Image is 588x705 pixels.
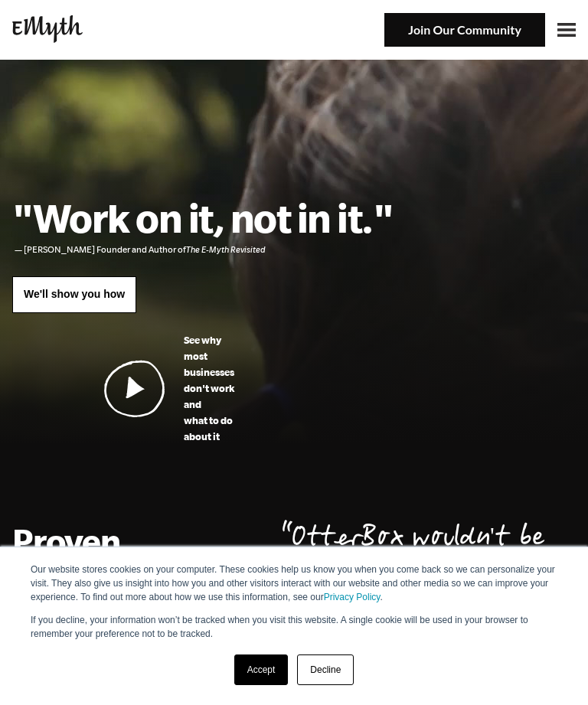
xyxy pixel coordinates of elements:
[104,360,165,417] img: Play Video
[234,654,289,685] a: Accept
[24,242,576,256] li: [PERSON_NAME] Founder and Author of
[282,521,576,632] p: OtterBox wouldn't be here [DATE] without [PERSON_NAME].
[384,13,545,47] img: Join Our Community
[557,23,576,37] img: Open Menu
[324,592,381,602] a: Privacy Policy
[184,332,234,445] p: See why most businesses don't work and what to do about it
[104,332,173,445] a: See why most businessesdon't work andwhat to do about it
[31,613,557,641] p: If you decline, your information won’t be tracked when you visit this website. A single cookie wi...
[12,276,136,313] a: We'll show you how
[24,288,125,300] span: We'll show you how
[186,244,266,254] i: The E-Myth Revisited
[12,15,83,42] img: EMyth
[31,563,557,604] p: Our website stores cookies on your computer. These cookies help us know you when you come back so...
[12,194,576,242] h1: "Work on it, not in it."
[297,654,354,685] a: Decline
[12,521,245,678] h2: Proven systems. A personal mentor.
